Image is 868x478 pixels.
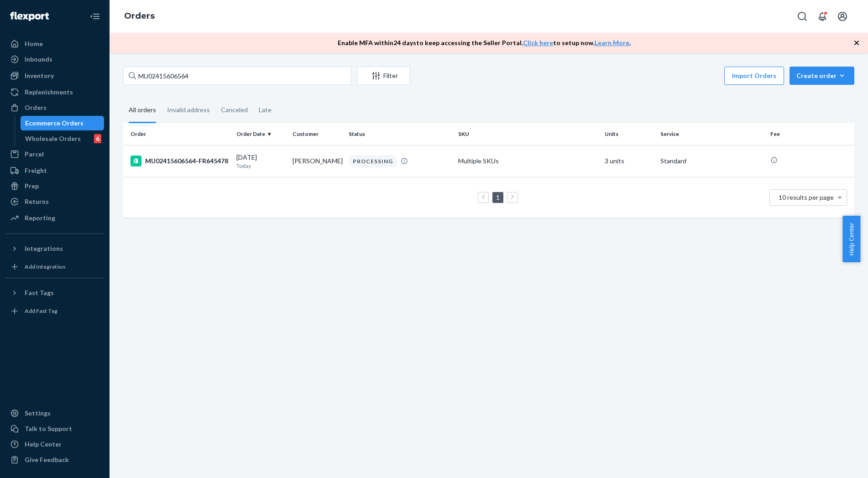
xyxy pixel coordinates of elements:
[842,216,860,262] button: Help Center
[5,421,104,436] a: Talk to Support
[5,194,104,209] a: Returns
[25,213,55,223] div: Reporting
[357,67,410,85] button: Filter
[124,11,155,21] a: Orders
[5,147,104,161] a: Parcel
[123,123,233,145] th: Order
[5,179,104,193] a: Prep
[117,3,162,30] ol: breadcrumbs
[25,150,44,159] div: Parcel
[25,103,47,112] div: Orders
[25,409,51,418] div: Settings
[25,119,84,128] div: Ecommerce Orders
[25,182,39,191] div: Prep
[5,100,104,115] a: Orders
[455,123,601,145] th: SKU
[25,55,52,64] div: Inbounds
[796,71,847,80] div: Create order
[94,134,101,143] div: 6
[233,123,289,145] th: Order Date
[660,156,763,166] p: Standard
[813,7,831,26] button: Open notifications
[123,67,351,85] input: Search orders
[357,71,409,80] div: Filter
[236,162,285,170] p: Today
[455,145,601,177] td: Multiple SKUs
[5,304,104,318] a: Add Fast Tag
[25,263,65,270] div: Add Integration
[601,145,657,177] td: 3 units
[657,123,766,145] th: Service
[131,156,229,166] div: MU02415606564-FR645478
[21,116,105,130] a: Ecommerce Orders
[793,7,811,26] button: Open Search Box
[25,455,69,464] div: Give Feedback
[833,7,852,26] button: Open account menu
[25,166,47,175] div: Freight
[601,123,657,145] th: Units
[25,244,63,253] div: Integrations
[10,12,49,21] img: Flexport logo
[5,286,104,300] button: Fast Tags
[221,98,248,122] div: Canceled
[724,67,784,85] button: Import Orders
[5,241,104,256] button: Integrations
[25,71,54,80] div: Inventory
[25,440,62,449] div: Help Center
[5,52,104,67] a: Inbounds
[21,131,105,146] a: Wholesale Orders6
[236,153,285,170] div: [DATE]
[5,452,104,467] button: Give Feedback
[595,39,629,47] a: Learn More
[5,437,104,452] a: Help Center
[25,307,58,315] div: Add Fast Tag
[790,67,854,85] button: Create order
[293,130,341,138] div: Customer
[25,424,72,433] div: Talk to Support
[338,38,631,47] p: Enable MFA within 24 days to keep accessing the Seller Portal. to setup now. .
[5,36,104,51] a: Home
[25,288,54,297] div: Fast Tags
[167,98,210,122] div: Invalid address
[767,123,854,145] th: Fee
[523,39,553,47] a: Click here
[25,134,81,143] div: Wholesale Orders
[25,197,49,206] div: Returns
[25,39,43,48] div: Home
[129,98,156,123] div: All orders
[259,98,272,122] div: Late
[289,145,345,177] td: [PERSON_NAME]
[349,155,397,167] div: PROCESSING
[345,123,455,145] th: Status
[5,85,104,99] a: Replenishments
[5,163,104,178] a: Freight
[86,7,104,26] button: Close Navigation
[25,88,73,97] div: Replenishments
[494,193,502,201] a: Page 1 is your current page
[779,193,834,201] span: 10 results per page
[5,406,104,421] a: Settings
[5,68,104,83] a: Inventory
[5,260,104,274] a: Add Integration
[5,211,104,225] a: Reporting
